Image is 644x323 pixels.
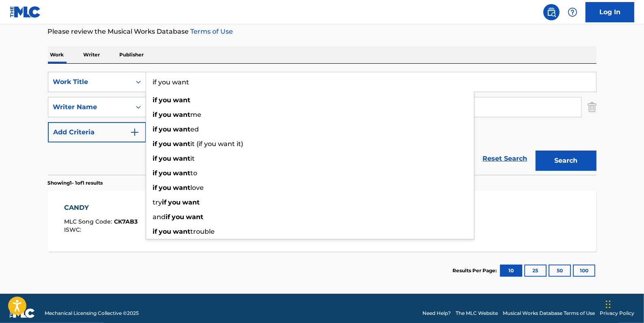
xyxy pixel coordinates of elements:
strong: if [162,198,167,206]
a: Reset Search [479,150,532,168]
span: trouble [191,228,215,235]
strong: if [153,125,157,133]
img: 9d2ae6d4665cec9f34b9.svg [130,127,140,137]
strong: you [159,155,172,162]
strong: you [159,184,172,192]
strong: want [173,125,191,133]
strong: want [173,184,191,192]
span: it [191,155,195,162]
img: help [568,7,577,17]
a: CANDYMLC Song Code:CK7AB3ISWC:Writers (2)INCONNU COMPOSITEUR AUTEUR, [PERSON_NAME] [PERSON_NAME]R... [48,191,597,252]
span: love [191,184,204,192]
button: Add Criteria [48,122,146,142]
strong: if [153,111,157,118]
strong: you [159,111,172,118]
img: Delete Criterion [588,97,597,117]
strong: if [153,155,157,162]
strong: if [153,184,157,192]
form: Search Form [48,72,597,175]
span: to [191,169,198,177]
p: Work [48,46,67,63]
button: 100 [573,265,595,277]
strong: want [173,169,191,177]
strong: if [153,140,157,148]
span: ed [191,125,199,133]
strong: want [173,228,191,235]
a: Musical Works Database Terms of Use [503,310,595,317]
a: Privacy Policy [600,310,634,317]
span: me [191,111,202,118]
img: search [547,7,556,17]
strong: you [168,198,181,206]
strong: want [173,111,191,118]
strong: want [173,96,191,104]
span: MLC Song Code : [64,218,114,225]
strong: want [183,198,200,206]
span: try [153,198,162,206]
a: Log In [586,2,634,22]
p: Writer [81,46,103,63]
p: Publisher [117,46,146,63]
a: The MLC Website [456,310,498,317]
strong: you [159,125,172,133]
span: CK7AB3 [114,218,138,225]
div: Drag [606,292,611,317]
div: Help [564,4,581,20]
p: Please review the Musical Works Database [48,27,597,37]
strong: you [159,228,172,235]
button: 25 [524,265,547,277]
img: logo [10,308,35,318]
a: Terms of Use [189,28,233,35]
a: Public Search [543,4,560,20]
strong: if [166,213,170,221]
div: CANDY [64,203,138,213]
strong: you [159,169,172,177]
img: MLC Logo [10,6,41,18]
strong: want [173,140,191,148]
div: Work Title [53,77,126,87]
span: Mechanical Licensing Collective © 2025 [45,310,139,317]
p: Results Per Page: [453,267,499,274]
strong: you [159,140,172,148]
strong: if [153,96,157,104]
div: Writer Name [53,102,126,112]
strong: you [172,213,185,221]
button: 50 [549,265,571,277]
button: 10 [500,265,522,277]
strong: you [159,96,172,104]
p: Showing 1 - 1 of 1 results [48,179,103,187]
span: it (if you want it) [191,140,243,148]
strong: want [173,155,191,162]
a: Need Help? [422,310,451,317]
button: Search [536,151,597,171]
strong: if [153,169,157,177]
strong: if [153,228,157,235]
span: ISWC : [64,226,83,233]
iframe: Chat Widget [603,284,644,323]
span: and [153,213,166,221]
strong: want [186,213,204,221]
